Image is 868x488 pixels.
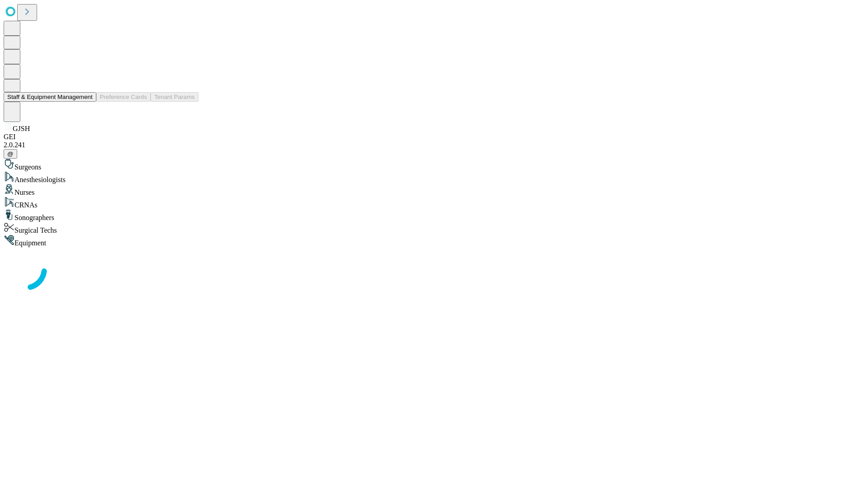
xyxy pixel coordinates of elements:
[4,141,864,149] div: 2.0.241
[4,159,864,171] div: Surgeons
[4,92,96,102] button: Staff & Equipment Management
[13,125,30,132] span: GJSH
[96,92,151,102] button: Preference Cards
[4,133,864,141] div: GEI
[4,222,864,235] div: Surgical Techs
[4,209,864,222] div: Sonographers
[4,235,864,247] div: Equipment
[7,150,14,157] span: @
[4,184,864,197] div: Nurses
[4,171,864,184] div: Anesthesiologists
[4,149,17,159] button: @
[4,197,864,209] div: CRNAs
[151,92,198,102] button: Tenant Params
